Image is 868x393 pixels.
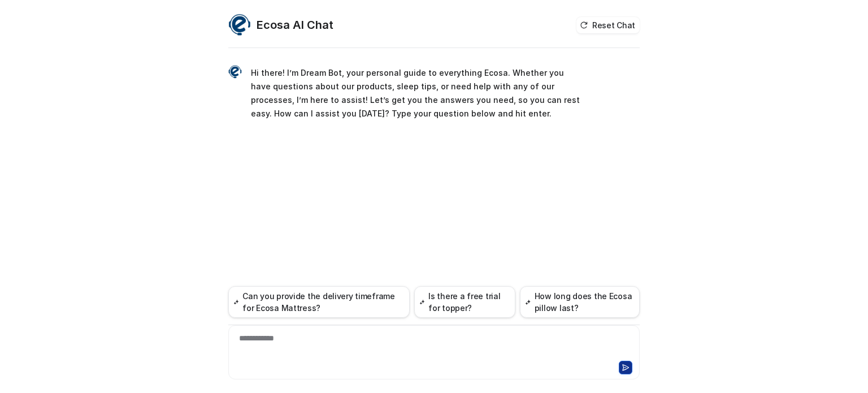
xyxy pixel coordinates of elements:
h2: Ecosa AI Chat [257,17,333,33]
p: Hi there! I’m Dream Bot, your personal guide to everything Ecosa. Whether you have questions abou... [251,66,581,120]
button: Is there a free trial for topper? [414,286,515,318]
button: Reset Chat [576,17,640,33]
img: Widget [228,14,251,36]
button: Can you provide the delivery timeframe for Ecosa Mattress? [228,286,410,318]
img: Widget [228,65,242,79]
button: How long does the Ecosa pillow last? [520,286,640,318]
